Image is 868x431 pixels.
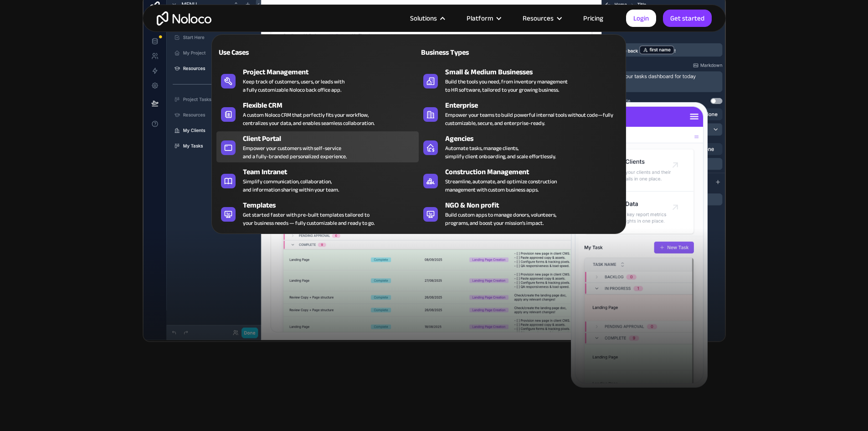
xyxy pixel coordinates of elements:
[445,100,625,111] div: Enterprise
[445,111,616,127] div: Empower your teams to build powerful internal tools without code—fully customizable, secure, and ...
[211,21,626,234] nav: Solutions
[511,12,572,24] div: Resources
[419,65,621,96] a: Small & Medium BusinessesBuild the tools you need, from inventory managementto HR software, tailo...
[243,111,375,127] div: A custom Noloco CRM that perfectly fits your workflow, centralizes your data, and enables seamles...
[445,177,557,194] div: Streamline, automate, and optimize construction management with custom business apps.
[663,10,712,27] a: Get started
[243,200,423,211] div: Templates
[467,12,493,24] div: Platform
[419,131,621,162] a: AgenciesAutomate tasks, manage clients,simplify client onboarding, and scale effortlessly.
[243,177,339,194] div: Simplify communication, collaboration, and information sharing within your team.
[455,12,511,24] div: Platform
[445,144,556,161] div: Automate tasks, manage clients, simplify client onboarding, and scale effortlessly.
[419,165,621,196] a: Construction ManagementStreamline, automate, and optimize constructionmanagement with custom busi...
[243,67,423,78] div: Project Management
[626,10,656,27] a: Login
[216,198,419,229] a: TemplatesGet started faster with pre-built templates tailored toyour business needs — fully custo...
[445,78,568,94] div: Build the tools you need, from inventory management to HR software, tailored to your growing busi...
[445,200,625,211] div: NGO & Non profit
[243,144,347,161] div: Empower your customers with self-service and a fully-branded personalized experience.
[216,47,314,58] div: Use Cases
[216,65,419,96] a: Project ManagementKeep track of customers, users, or leads witha fully customizable Noloco back o...
[243,100,423,111] div: Flexible CRM
[157,11,211,26] a: home
[243,133,423,144] div: Client Portal
[243,166,423,177] div: Team Intranet
[216,165,419,196] a: Team IntranetSimplify communication, collaboration,and information sharing within your team.
[419,198,621,229] a: NGO & Non profitBuild custom apps to manage donors, volunteers,programs, and boost your mission’s...
[243,78,344,94] div: Keep track of customers, users, or leads with a fully customizable Noloco back office app.
[572,12,615,24] a: Pricing
[419,98,621,129] a: EnterpriseEmpower your teams to build powerful internal tools without code—fully customizable, se...
[523,12,554,24] div: Resources
[399,12,455,24] div: Solutions
[216,131,419,162] a: Client PortalEmpower your customers with self-serviceand a fully-branded personalized experience.
[445,166,625,177] div: Construction Management
[216,42,419,62] a: Use Cases
[419,42,621,62] a: Business Types
[445,211,556,227] div: Build custom apps to manage donors, volunteers, programs, and boost your mission’s impact.
[243,211,375,227] div: Get started faster with pre-built templates tailored to your business needs — fully customizable ...
[445,133,625,144] div: Agencies
[410,12,437,24] div: Solutions
[419,47,516,58] div: Business Types
[216,98,419,129] a: Flexible CRMA custom Noloco CRM that perfectly fits your workflow,centralizes your data, and enab...
[445,67,625,78] div: Small & Medium Businesses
